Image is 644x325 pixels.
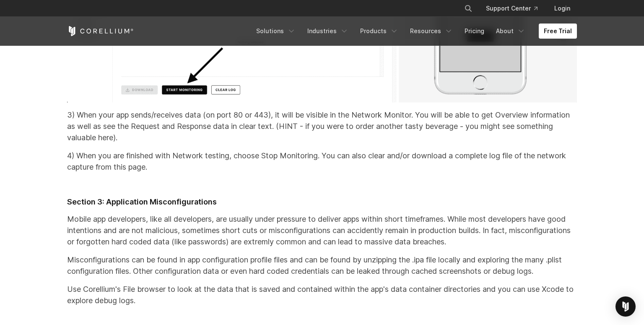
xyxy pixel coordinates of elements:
[302,24,353,39] a: Industries
[479,1,544,16] a: Support Center
[67,26,134,36] a: Corellium Home
[67,150,577,173] p: 4) When you are finished with Network testing, choose Stop Monitoring. You can also clear and/or ...
[251,24,301,39] a: Solutions
[461,1,476,16] button: Search
[405,24,458,39] a: Resources
[491,24,530,39] a: About
[67,197,577,207] h3: Section 3: Application Misconfigurations
[454,1,577,16] div: Navigation Menu
[251,24,577,39] div: Navigation Menu
[615,296,636,317] div: Open Intercom Messenger
[67,283,577,306] p: Use Corellium's File browser to look at the data that is saved and contained within the app's dat...
[67,254,577,277] p: Misconfigurations can be found in app configuration profile files and can be found by unzipping t...
[548,1,577,16] a: Login
[67,213,577,247] p: Mobile app developers, like all developers, are usually under pressure to deliver apps within sho...
[539,24,577,39] a: Free Trial
[460,24,489,39] a: Pricing
[355,24,403,39] a: Products
[67,109,577,143] p: 3) When your app sends/receives data (on port 80 or 443), it will be visible in the Network Monit...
